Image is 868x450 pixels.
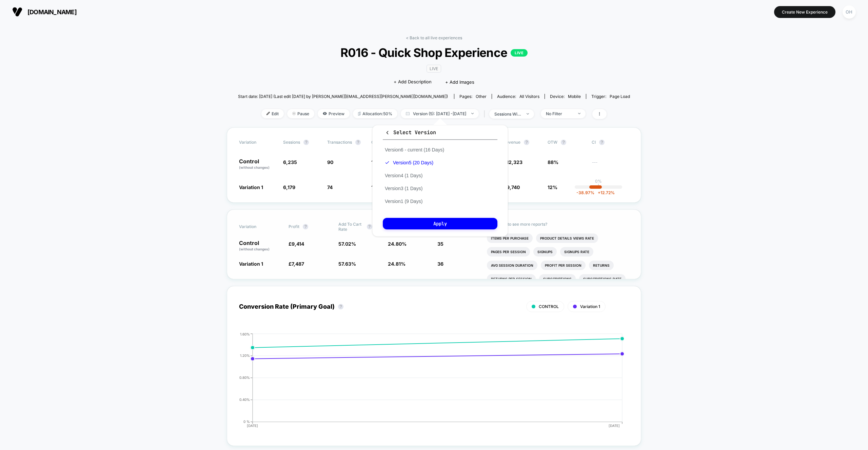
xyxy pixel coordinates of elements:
button: Version1 (9 Days) [383,198,425,204]
span: (without changes) [239,247,270,251]
span: mobile [568,94,581,99]
span: £ [289,241,304,247]
li: Returns Per Session [487,274,536,284]
tspan: [DATE] [609,424,620,428]
span: 9,414 [292,241,304,247]
img: calendar [406,112,410,115]
p: | [598,184,599,189]
tspan: 0.40% [239,397,250,402]
li: Subscriptions Rate [579,274,626,284]
button: ? [303,140,309,145]
button: Version3 (1 Days) [383,185,425,191]
span: 35 [437,241,443,247]
span: | [482,109,489,119]
a: < Back to all live experiences [406,35,462,40]
span: Profit [289,224,299,229]
span: + [598,190,600,195]
span: Device: [545,94,586,99]
span: 12.72 % [594,190,615,195]
span: Edit [261,109,284,118]
span: other [476,94,487,99]
li: Pages Per Session [487,247,530,257]
img: end [471,113,474,114]
span: Select Version [385,129,436,136]
span: 57.63 % [338,261,356,267]
img: end [578,113,580,114]
div: No Filter [546,111,573,116]
span: LIVE [427,65,441,73]
span: 90 [327,159,333,165]
span: (without changes) [239,165,270,169]
span: 36 [437,261,443,267]
li: Product Details Views Rate [536,233,598,243]
span: R016 - Quick Shop Experience [258,45,610,60]
div: Pages: [459,94,487,99]
span: + Add Images [445,79,474,85]
span: Transactions [327,140,352,145]
button: Create New Experience [774,6,835,18]
li: Signups Rate [560,247,593,257]
li: Avg Session Duration [487,261,537,270]
span: 74 [327,184,333,190]
span: 88% [548,159,558,165]
li: Profit Per Session [541,261,586,270]
span: Add To Cart Rate [338,222,363,232]
span: CI [592,140,629,145]
button: ? [303,224,308,229]
button: ? [524,140,529,145]
span: CONTROL [539,304,559,309]
span: OTW [548,140,585,145]
p: 0% [595,179,602,184]
tspan: 0 % [243,420,250,424]
tspan: 0.80% [239,375,250,380]
span: 24.81 % [388,261,406,267]
span: Preview [318,109,350,118]
span: 6,179 [283,184,295,190]
button: OH [841,5,858,19]
span: + Add Description [394,79,432,85]
p: Control [239,159,276,170]
button: ? [338,304,343,309]
button: Version4 (1 Days) [383,172,425,179]
div: sessions with impression [494,111,521,117]
span: 6,235 [283,159,297,165]
button: Apply [383,218,497,229]
span: Variation [239,140,276,145]
img: Visually logo [12,7,22,17]
button: [DOMAIN_NAME] [10,6,79,17]
button: Version5 (20 Days) [383,160,435,166]
span: 7,487 [292,261,304,267]
span: £ [289,261,304,267]
div: Audience: [497,94,539,99]
tspan: [DATE] [247,424,258,428]
span: Start date: [DATE] (Last edit [DATE] by [PERSON_NAME][EMAIL_ADDRESS][PERSON_NAME][DOMAIN_NAME]) [238,94,448,99]
span: 12% [548,184,557,190]
div: Trigger: [591,94,630,99]
p: LIVE [511,49,528,57]
p: Control [239,240,282,252]
p: Would like to see more reports? [487,222,629,227]
img: edit [267,112,270,115]
img: rebalance [358,112,361,116]
button: ? [355,140,361,145]
span: Allocation: 50% [353,109,397,118]
li: Signups [533,247,557,257]
span: -38.97 % [576,190,594,195]
span: All Visitors [519,94,539,99]
span: Variation 1 [580,304,600,309]
span: Version (5): [DATE] - [DATE] [401,109,479,118]
tspan: 1.60% [240,332,250,336]
tspan: 1.20% [240,353,250,357]
img: end [527,113,529,115]
button: ? [561,140,566,145]
img: end [292,112,296,115]
span: 57.02 % [338,241,356,247]
li: Subscriptions [539,274,576,284]
button: ? [599,140,605,145]
span: [DOMAIN_NAME] [27,8,77,16]
span: Variation [239,222,276,232]
div: CONVERSION_RATE [232,332,622,434]
button: Select Version [383,129,497,140]
span: --- [592,160,629,170]
div: OH [843,5,856,19]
